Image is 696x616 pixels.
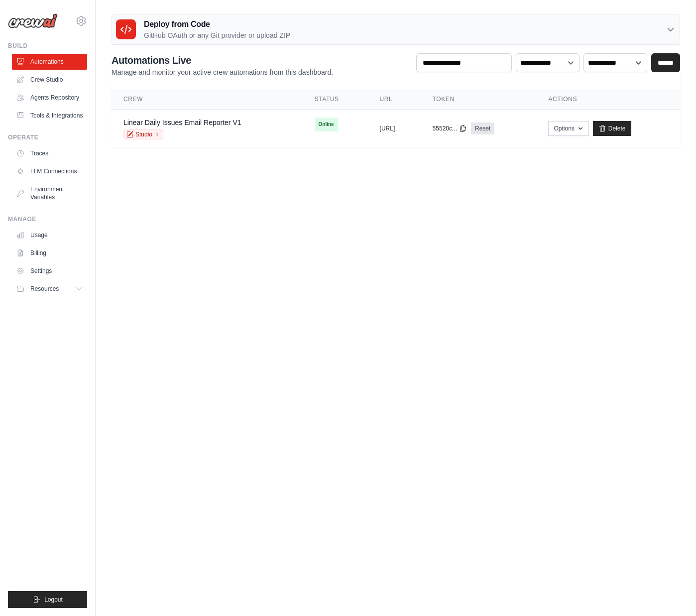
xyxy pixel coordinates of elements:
[12,163,87,179] a: LLM Connections
[112,53,333,67] h2: Automations Live
[12,181,87,205] a: Environment Variables
[8,133,87,141] div: Operate
[144,30,290,40] p: GitHub OAuth or any Git provider or upload ZIP
[12,227,87,243] a: Usage
[548,121,588,136] button: Options
[123,119,241,126] a: Linear Daily Issues Email Reporter V1
[12,72,87,88] a: Crew Studio
[12,54,87,70] a: Automations
[12,263,87,279] a: Settings
[12,281,87,297] button: Resources
[12,90,87,106] a: Agents Repository
[8,215,87,223] div: Manage
[8,42,87,50] div: Build
[8,591,87,608] button: Logout
[421,89,537,110] th: Token
[12,245,87,261] a: Billing
[12,145,87,161] a: Traces
[593,121,631,136] a: Delete
[44,596,63,604] span: Logout
[315,118,338,131] span: Online
[123,129,163,139] a: Studio
[144,18,290,30] h3: Deploy from Code
[8,13,58,28] img: Logo
[303,89,368,110] th: Status
[112,89,303,110] th: Crew
[112,67,333,77] p: Manage and monitor your active crew automations from this dashboard.
[30,285,59,293] span: Resources
[368,89,421,110] th: URL
[471,123,494,134] a: Reset
[433,124,467,132] button: 55520c...
[536,89,680,110] th: Actions
[12,108,87,123] a: Tools & Integrations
